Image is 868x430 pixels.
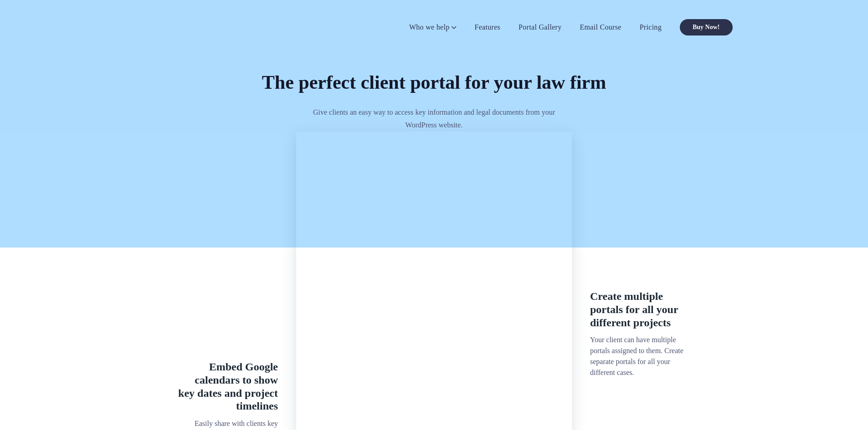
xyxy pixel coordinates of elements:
a: Pricing [640,23,662,32]
a: Buy Now! [680,19,733,35]
a: Who we help [409,23,457,32]
a: Email Course [580,23,621,32]
h3: Embed Google calendars to show key dates and project timelines [178,360,278,413]
a: Features [475,23,501,32]
p: Give clients an easy way to access key information and legal documents from your WordPress website. [298,106,571,132]
a: Portal Gallery [519,23,561,32]
p: Your client can have multiple portals assigned to them. Create separate portals for all your diff... [590,334,690,378]
h3: Create multiple portals for all your different projects [590,290,690,329]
